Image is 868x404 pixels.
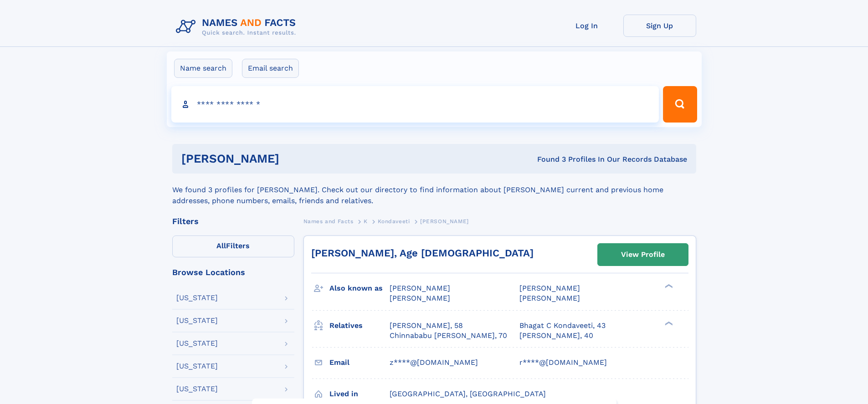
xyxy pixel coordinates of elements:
[172,235,294,257] label: Filters
[390,389,546,398] span: [GEOGRAPHIC_DATA], [GEOGRAPHIC_DATA]
[176,340,218,347] div: [US_STATE]
[176,385,218,393] div: [US_STATE]
[311,247,534,259] a: [PERSON_NAME], Age [DEMOGRAPHIC_DATA]
[329,318,390,333] h3: Relatives
[378,218,410,225] span: Kondaveeti
[663,320,673,326] div: ❯
[598,244,688,266] a: View Profile
[181,153,408,164] h1: [PERSON_NAME]
[172,15,303,39] img: Logo Names and Facts
[621,244,665,265] div: View Profile
[329,355,390,370] h3: Email
[329,386,390,402] h3: Lived in
[519,321,606,331] a: Bhagat C Kondaveeti, 43
[364,218,368,225] span: K
[242,59,299,78] label: Email search
[390,284,450,292] span: [PERSON_NAME]
[176,363,218,370] div: [US_STATE]
[216,241,226,250] span: All
[550,15,623,37] a: Log In
[519,284,580,292] span: [PERSON_NAME]
[176,317,218,324] div: [US_STATE]
[172,217,294,225] div: Filters
[519,331,593,341] a: [PERSON_NAME], 40
[623,15,696,37] a: Sign Up
[171,86,659,123] input: search input
[390,294,450,302] span: [PERSON_NAME]
[303,215,354,227] a: Names and Facts
[663,86,697,123] button: Search Button
[390,321,463,331] a: [PERSON_NAME], 58
[378,215,410,227] a: Kondaveeti
[519,294,580,302] span: [PERSON_NAME]
[172,268,294,276] div: Browse Locations
[364,215,368,227] a: K
[176,294,218,302] div: [US_STATE]
[390,331,507,341] a: Chinnababu [PERSON_NAME], 70
[408,154,687,164] div: Found 3 Profiles In Our Records Database
[329,281,390,296] h3: Also known as
[172,174,696,206] div: We found 3 profiles for [PERSON_NAME]. Check out our directory to find information about [PERSON_...
[663,283,673,289] div: ❯
[174,59,232,78] label: Name search
[420,218,469,225] span: [PERSON_NAME]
